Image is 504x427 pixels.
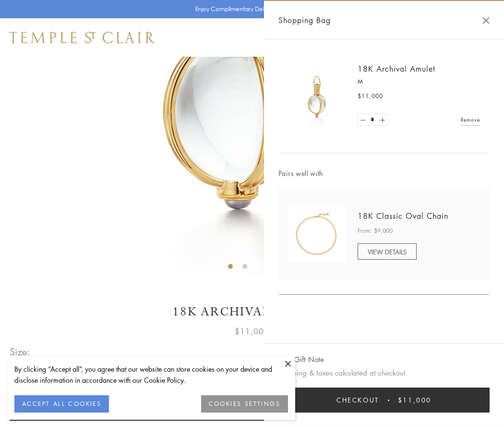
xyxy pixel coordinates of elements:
[358,77,480,87] p: M
[288,205,346,263] img: N88865-OV18
[14,364,288,386] div: By clicking “Accept all”, you agree that our website can store cookies on your device and disclos...
[10,32,155,43] img: Temple St. Clair
[336,395,379,405] span: Checkout
[288,67,346,125] img: 18K Archival Amulet
[358,114,368,126] a: Set quantity to 0
[14,395,109,413] button: ACCEPT ALL COOKIES
[10,344,31,360] span: Size:
[358,226,393,236] span: From: $9,000
[358,63,435,74] a: 18K Archival Amulet
[235,325,269,338] span: $11,000
[278,168,490,179] span: Pairs well with
[278,14,331,26] span: Shopping Bag
[201,395,288,413] button: COOKIES SETTINGS
[377,114,387,126] a: Set quantity to 2
[461,114,480,125] a: Remove
[398,395,432,405] span: $11,000
[278,367,490,379] p: Shipping & taxes calculated at checkout
[278,388,490,413] button: Checkout $11,000
[368,247,407,256] span: VIEW DETAILS
[278,353,324,365] button: Add Gift Note
[358,211,448,221] a: 18K Classic Oval Chain
[195,4,304,14] p: Enjoy Complimentary Delivery & Returns
[482,17,490,24] button: Close Shopping Bag
[358,243,417,260] a: VIEW DETAILS
[10,303,494,320] h1: 18K Archival Amulet
[358,91,383,101] span: $11,000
